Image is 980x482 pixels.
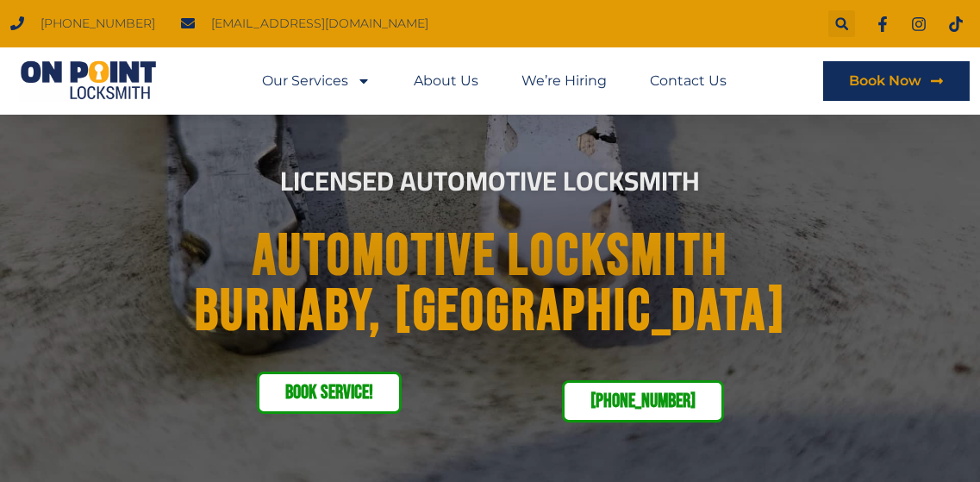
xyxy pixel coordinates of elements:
span: [EMAIL_ADDRESS][DOMAIN_NAME] [207,12,428,35]
h1: Automotive Locksmith Burnaby, [GEOGRAPHIC_DATA] [26,229,955,340]
span: [PHONE_NUMBER] [36,12,155,35]
a: Contact Us [650,61,727,101]
a: [PHONE_NUMBER] [562,380,724,423]
h2: Licensed Automotive Locksmith [14,168,967,195]
span: Book service! [285,383,373,403]
a: Book Now [823,61,970,101]
span: Book Now [849,74,921,88]
div: Search [828,10,855,37]
a: About Us [414,61,478,101]
a: Book service! [257,372,402,414]
nav: Menu [262,61,727,101]
a: We’re Hiring [521,61,607,101]
a: Our Services [262,61,371,101]
span: [PHONE_NUMBER] [590,391,696,411]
